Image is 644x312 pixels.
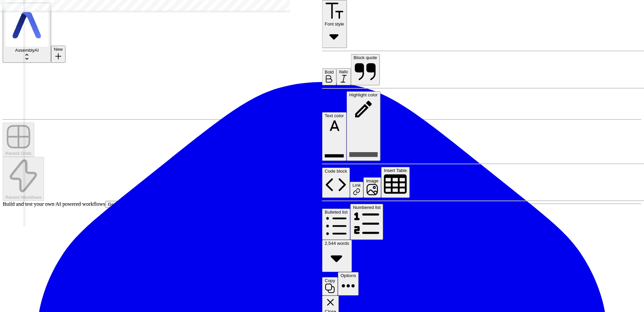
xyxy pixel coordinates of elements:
[381,167,410,198] button: Insert Table
[325,70,334,75] span: Bold
[353,205,381,210] span: Numbered list
[352,183,360,188] span: Link
[349,92,378,97] span: Highlight color
[325,241,349,246] span: 2,544 words
[384,168,407,173] span: Insert Table
[325,278,335,283] span: Copy
[322,209,350,239] button: Bulleted list
[363,177,381,198] button: Image
[51,46,66,63] button: New
[351,54,380,86] button: Block quote
[341,273,356,278] span: Options
[336,68,351,85] button: Italic
[366,178,379,183] span: Image
[325,169,347,174] span: Code block
[3,3,51,63] button: Workspace: AssemblyAI
[339,69,348,74] span: Italic
[322,240,352,272] button: 2,544 words
[325,21,344,27] span: Font style
[350,204,383,239] button: Numbered list
[338,272,359,296] button: Options
[322,69,337,86] button: Bold
[322,112,347,161] button: Text color
[5,4,48,47] img: AssemblyAI Logo
[347,91,380,161] button: Highlight color
[15,48,39,53] span: AssemblyAI
[354,55,377,60] span: Block quote
[322,277,338,296] button: Copy
[322,168,350,198] button: Code block
[325,210,348,215] span: Bulleted list
[325,113,344,118] span: Text color
[54,47,63,52] span: New
[350,182,363,198] button: Link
